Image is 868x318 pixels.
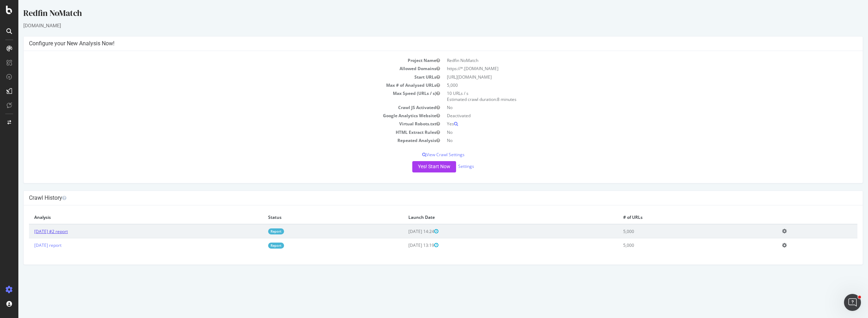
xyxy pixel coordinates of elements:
td: Crawl JS Activated [11,103,425,112]
td: Google Analytics Website [11,112,425,120]
a: [DATE] #2 report [16,228,49,234]
td: Yes [425,120,839,128]
td: Deactivated [425,112,839,120]
td: 10 URLs / s Estimated crawl duration: [425,89,839,103]
div: [DOMAIN_NAME] [5,22,845,29]
td: 5,000 [600,238,758,252]
td: 5,000 [600,224,758,238]
td: HTML Extract Rules [11,128,425,136]
th: # of URLs [600,211,758,224]
td: Start URLs [11,73,425,81]
button: Yes! Start Now [394,161,438,172]
td: Repeated Analysis [11,136,425,144]
a: Report [250,228,266,234]
p: View Crawl Settings [11,152,839,158]
span: [DATE] 14:24 [390,228,420,234]
td: 5,000 [425,81,839,89]
a: Report [250,243,266,249]
td: No [425,103,839,112]
td: Redfin NoMatch [425,56,839,64]
span: 8 minutes [479,96,498,102]
td: Max # of Analysed URLs [11,81,425,89]
a: Settings [440,163,456,169]
iframe: Intercom live chat [844,294,861,311]
span: [DATE] 13:19 [390,242,420,248]
h4: Configure your New Analysis Now! [11,40,839,47]
div: Redfin NoMatch [5,7,845,22]
th: Launch Date [385,211,600,224]
td: Max Speed (URLs / s) [11,89,425,103]
h4: Crawl History [11,194,839,201]
td: Allowed Domains [11,64,425,73]
th: Analysis [11,211,244,224]
td: No [425,136,839,144]
td: Project Name [11,56,425,64]
td: No [425,128,839,136]
a: [DATE] report [16,242,43,248]
td: [URL][DOMAIN_NAME] [425,73,839,81]
th: Status [244,211,385,224]
td: https://*.[DOMAIN_NAME] [425,64,839,73]
td: Virtual Robots.txt [11,120,425,128]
